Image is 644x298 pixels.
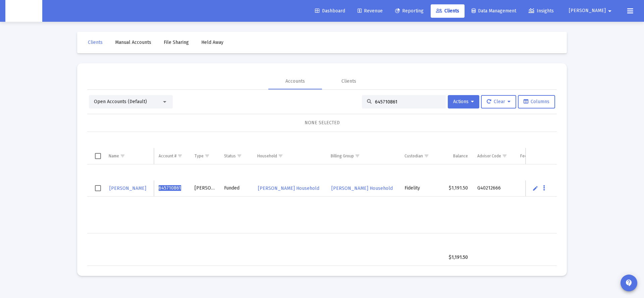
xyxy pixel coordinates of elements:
[561,4,622,17] button: [PERSON_NAME]
[448,95,479,108] button: Actions
[524,99,549,104] span: Columns
[502,153,507,158] span: Show filter options for column 'Advisor Code'
[532,185,538,191] a: Edit
[477,153,501,159] div: Advisor Code
[257,183,320,193] a: [PERSON_NAME] Household
[390,4,429,18] a: Reporting
[518,95,555,108] button: Columns
[109,183,147,193] a: [PERSON_NAME]
[257,153,277,159] div: Household
[115,40,151,45] span: Manual Accounts
[95,153,101,159] div: Select all
[516,148,564,164] td: Column Fee Structure(s)
[529,8,554,14] span: Insights
[159,185,181,191] span: 645710861
[154,148,190,164] td: Column Account #
[94,99,147,104] span: Open Accounts (Default)
[224,185,248,192] div: Funded
[472,8,516,14] span: Data Management
[375,99,441,105] input: Search
[190,148,220,164] td: Column Type
[326,148,399,164] td: Column Billing Group
[453,99,474,104] span: Actions
[441,180,473,197] td: $1,191.50
[473,180,516,197] td: G40212666
[569,8,606,14] span: [PERSON_NAME]
[190,180,220,197] td: [PERSON_NAME]
[109,185,146,191] span: [PERSON_NAME]
[400,148,441,164] td: Column Custodian
[473,148,516,164] td: Column Advisor Code
[441,148,473,164] td: Column Balance
[487,99,511,104] span: Clear
[466,4,522,18] a: Data Management
[358,8,383,14] span: Revenue
[159,153,176,159] div: Account #
[93,120,551,126] div: NONE SELECTED
[453,153,468,159] div: Balance
[520,153,549,159] div: Fee Structure(s)
[310,4,351,18] a: Dashboard
[83,36,108,49] a: Clients
[400,180,441,197] td: Fidelity
[285,78,305,85] div: Accounts
[104,148,154,164] td: Column Name
[158,36,194,49] a: File Sharing
[88,40,103,45] span: Clients
[606,4,614,18] mat-icon: arrow_drop_down
[237,153,242,158] span: Show filter options for column 'Status'
[177,153,182,158] span: Show filter options for column 'Account #'
[436,8,459,14] span: Clients
[87,132,557,266] div: Data grid
[331,185,393,191] span: [PERSON_NAME] Household
[120,153,125,158] span: Show filter options for column 'Name'
[424,153,429,158] span: Show filter options for column 'Custodian'
[109,153,119,159] div: Name
[331,153,354,159] div: Billing Group
[625,279,633,287] mat-icon: contact_support
[331,183,393,193] a: [PERSON_NAME] Household
[355,153,360,158] span: Show filter options for column 'Billing Group'
[224,153,236,159] div: Status
[278,153,283,158] span: Show filter options for column 'Household'
[110,36,157,49] a: Manual Accounts
[164,40,189,45] span: File Sharing
[205,153,210,158] span: Show filter options for column 'Type'
[201,40,223,45] span: Held Away
[195,153,204,159] div: Type
[10,4,37,18] img: Dashboard
[253,148,326,164] td: Column Household
[219,148,253,164] td: Column Status
[395,8,424,14] span: Reporting
[196,36,229,49] a: Held Away
[341,78,356,85] div: Clients
[523,4,559,18] a: Insights
[445,254,468,261] div: $1,191.50
[315,8,345,14] span: Dashboard
[95,185,101,191] div: Select row
[431,4,465,18] a: Clients
[352,4,388,18] a: Revenue
[481,95,516,108] button: Clear
[258,185,319,191] span: [PERSON_NAME] Household
[405,153,423,159] div: Custodian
